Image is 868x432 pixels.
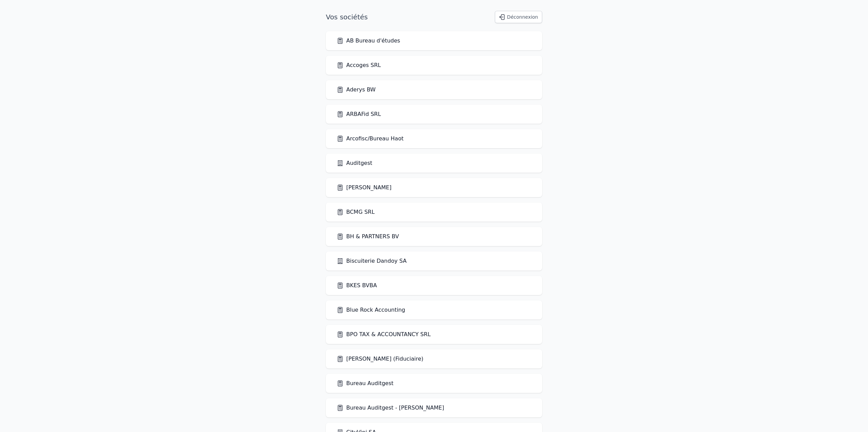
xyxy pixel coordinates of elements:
[337,159,372,167] a: Auditgest
[337,306,405,314] a: Blue Rock Accounting
[337,208,374,216] a: BCMG SRL
[337,61,381,69] a: Accoges SRL
[337,355,423,363] a: [PERSON_NAME] (Fiduciaire)
[337,110,381,118] a: ARBAFid SRL
[337,37,400,45] a: AB Bureau d'études
[337,281,377,290] a: BKES BVBA
[337,257,406,265] a: Biscuiterie Dandoy SA
[337,135,403,143] a: Arcofisc/Bureau Haot
[337,404,444,412] a: Bureau Auditgest - [PERSON_NAME]
[337,330,431,339] a: BPO TAX & ACCOUNTANCY SRL
[326,12,368,22] h1: Vos sociétés
[495,11,542,23] button: Déconnexion
[337,86,375,94] a: Aderys BW
[337,232,399,241] a: BH & PARTNERS BV
[337,379,394,387] a: Bureau Auditgest
[337,184,391,192] a: [PERSON_NAME]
